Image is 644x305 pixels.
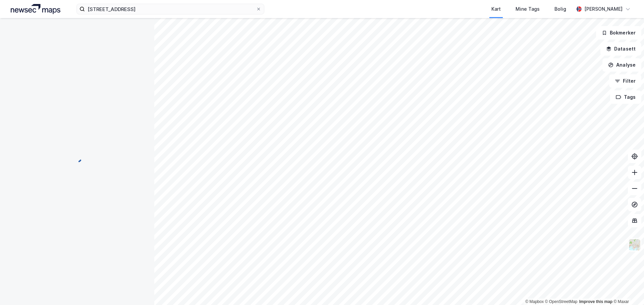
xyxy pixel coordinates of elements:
[11,4,60,14] img: logo.a4113a55bc3d86da70a041830d287a7e.svg
[579,299,612,304] a: Improve this map
[610,273,644,305] div: Kontrollprogram for chat
[72,152,83,163] img: spinner.a6d8c91a73a9ac5275cf975e30b51cfb.svg
[545,299,578,304] a: OpenStreetMap
[554,5,566,13] div: Bolig
[491,5,501,13] div: Kart
[596,26,641,40] button: Bokmerker
[85,4,256,14] input: Søk på adresse, matrikkel, gårdeiere, leietakere eller personer
[628,238,641,251] img: Z
[525,299,544,304] a: Mapbox
[609,74,641,88] button: Filter
[602,58,641,72] button: Analyse
[610,273,644,305] iframe: Chat Widget
[600,42,641,56] button: Datasett
[610,90,641,104] button: Tags
[516,5,540,13] div: Mine Tags
[584,5,623,13] div: [PERSON_NAME]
